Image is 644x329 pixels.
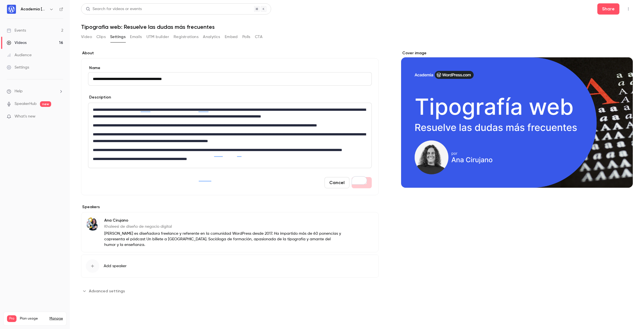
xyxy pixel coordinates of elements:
label: Cover image [401,50,633,56]
button: Emails [130,32,142,41]
a: SpeakerHub [15,101,37,107]
button: Registrations [174,32,198,41]
button: Clips [96,32,106,41]
section: Advanced settings [81,286,379,295]
div: To enrich screen reader interactions, please activate Accessibility in Grammarly extension settings [88,103,371,168]
span: Pro [7,315,16,322]
div: Settings [7,65,29,70]
div: editor [88,103,371,168]
p: [PERSON_NAME] es diseñadora freelance y referente en la comunidad WordPress desde 2017. Ha impart... [104,231,342,248]
button: Polls [242,32,250,41]
span: new [40,101,51,107]
button: Settings [110,32,126,41]
img: Ana Cirujano [86,217,100,231]
button: Top Bar Actions [624,4,633,13]
li: help-dropdown-opener [7,88,63,94]
img: Academia WordPress.com [7,5,16,14]
a: Manage [49,316,63,321]
p: Khaleesi de diseño de negocio digital [104,224,342,229]
button: UTM builder [146,32,169,41]
button: Share [597,3,619,15]
p: Ana Cirujano [104,218,342,223]
button: Embed [225,32,238,41]
section: description [88,103,372,168]
span: Help [15,88,23,94]
div: Search for videos or events [86,6,142,12]
button: Analytics [203,32,220,41]
div: Audience [7,52,32,58]
label: Speakers [81,204,379,210]
div: Ana CirujanoAna CirujanoKhaleesi de diseño de negocio digital[PERSON_NAME] es diseñadora freelanc... [81,212,379,252]
div: Events [7,28,26,33]
div: Videos [7,40,27,46]
h6: Academia [DOMAIN_NAME] [21,6,47,12]
button: Advanced settings [81,286,128,295]
label: Description [88,95,111,100]
span: Add speaker [104,263,127,269]
button: Add speaker [81,255,379,278]
button: Video [81,32,92,41]
h1: Tipografía web: Resuelve las dudas más frecuentes [81,23,633,30]
label: Name [88,65,372,71]
span: What's new [15,114,35,119]
label: About [81,50,379,56]
button: CTA [255,32,262,41]
span: Plan usage [20,316,46,321]
button: Cancel [325,177,349,188]
span: Advanced settings [89,288,125,294]
section: Cover image [401,50,633,188]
